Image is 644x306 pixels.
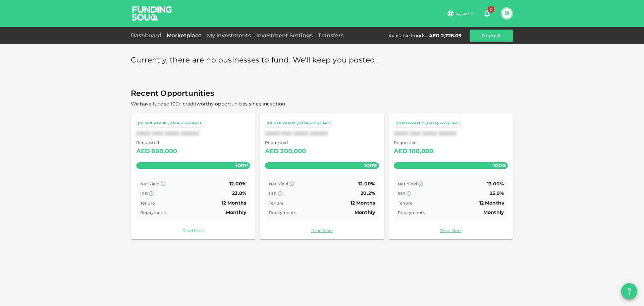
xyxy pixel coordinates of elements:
[429,32,462,39] div: AED 2,728.09
[254,32,315,39] a: Investment Settings
[140,210,167,215] span: Repayments
[315,32,346,39] a: Transfers
[398,181,417,186] span: Net Yield
[355,209,375,215] span: Monthly
[269,201,283,206] span: Tenure
[409,146,433,157] div: 100,000
[265,227,379,234] a: Read More
[363,161,379,170] span: 100%
[490,190,504,196] span: 25.9%
[131,54,377,67] span: Currently, there are no businesses to fund. We'll keep you posted!
[136,130,250,137] div: XXXX XXX XXXX XXXXX
[621,283,637,299] button: question
[394,139,434,146] span: Requested
[269,191,277,196] span: IRR
[164,32,204,39] a: Marketplace
[226,209,246,215] span: Monthly
[265,146,279,157] div: AED
[502,8,512,18] button: R
[483,209,504,215] span: Monthly
[358,181,375,187] span: 12.00%
[136,139,177,146] span: Requested
[136,227,250,234] a: Read More
[131,32,164,39] a: Dashboard
[269,181,288,186] span: Net Yield
[398,191,406,196] span: IRR
[136,146,150,157] div: AED
[140,191,148,196] span: IRR
[222,200,246,206] span: 12 Months
[269,210,296,215] span: Repayments
[232,190,246,196] span: 23.8%
[394,130,508,137] div: XXXX XXX XXXX XXXXX
[394,146,408,157] div: AED
[395,121,459,126] div: [DEMOGRAPHIC_DATA]-compliant
[487,181,504,187] span: 13.00%
[398,210,425,215] span: Repayments
[455,10,469,16] span: العربية
[361,190,375,196] span: 20.2%
[479,200,504,206] span: 12 Months
[265,139,306,146] span: Requested
[388,32,426,39] div: Available Funds :
[470,30,513,42] button: Deposit
[388,114,513,239] a: [DEMOGRAPHIC_DATA]-compliantXXXX XXX XXXX XXXXX Requested AED100,000100% Net Yield 13.00% IRR 25....
[151,146,177,157] div: 600,000
[265,130,379,137] div: XXXX XXX XXXX XXXXX
[131,101,285,107] span: We have funded 100+ creditworthy opportunities since inception
[140,201,155,206] span: Tenure
[140,181,160,186] span: Net Yield
[204,32,254,39] a: My Investments
[131,114,256,239] a: [DEMOGRAPHIC_DATA]-compliantXXXX XXX XXXX XXXXX Requested AED600,000100% Net Yield 12.00% IRR 23....
[267,121,330,126] div: [DEMOGRAPHIC_DATA]-compliant
[398,201,412,206] span: Tenure
[280,146,306,157] div: 300,000
[351,200,375,206] span: 12 Months
[480,7,494,20] button: 0
[234,161,250,170] span: 100%
[138,121,201,126] div: [DEMOGRAPHIC_DATA]-compliant
[491,161,508,170] span: 100%
[260,114,384,239] a: [DEMOGRAPHIC_DATA]-compliantXXXX XXX XXXX XXXXX Requested AED300,000100% Net Yield 12.00% IRR 20....
[229,181,246,187] span: 12.00%
[131,87,513,100] span: Recent Opportunities
[488,6,494,13] span: 0
[394,227,508,234] a: Read More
